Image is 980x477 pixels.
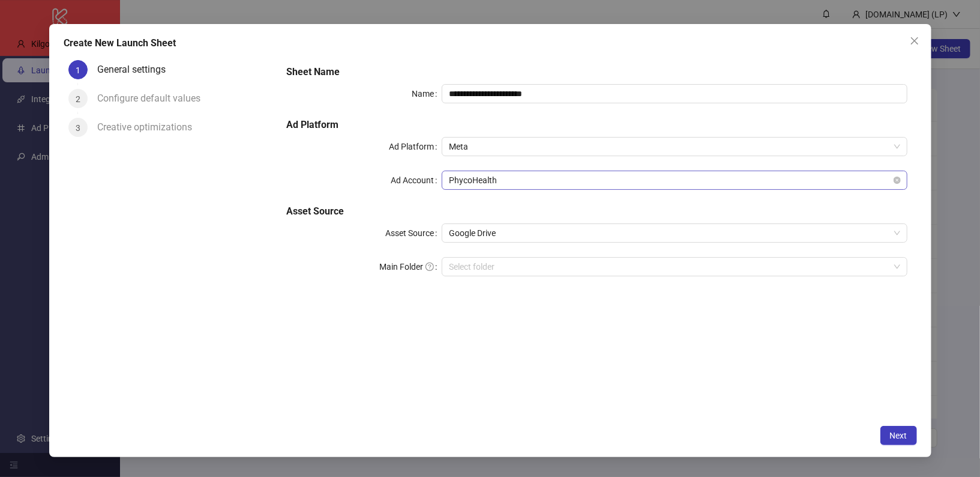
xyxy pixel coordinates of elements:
div: Creative optimizations [97,118,202,137]
h5: Sheet Name [286,65,907,79]
span: Next [889,430,907,440]
label: Ad Account [391,171,442,190]
span: Google Drive [449,224,900,242]
label: Ad Platform [389,137,442,156]
span: question-circle [425,263,434,271]
button: Close [904,31,924,50]
span: PhycoHealth [449,171,900,189]
label: Asset Source [385,223,442,243]
div: Create New Launch Sheet [64,36,917,50]
span: close [909,36,919,46]
label: Name [412,84,442,103]
input: Name [442,84,907,103]
h5: Ad Platform [286,118,907,132]
span: 2 [76,94,80,103]
span: close-circle [893,177,900,184]
div: General settings [97,60,175,79]
span: 1 [76,65,80,74]
span: Meta [449,138,900,156]
h5: Asset Source [286,204,907,219]
span: 3 [76,123,80,132]
div: Configure default values [97,89,210,108]
button: Next [880,425,916,445]
label: Main Folder [379,257,442,276]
